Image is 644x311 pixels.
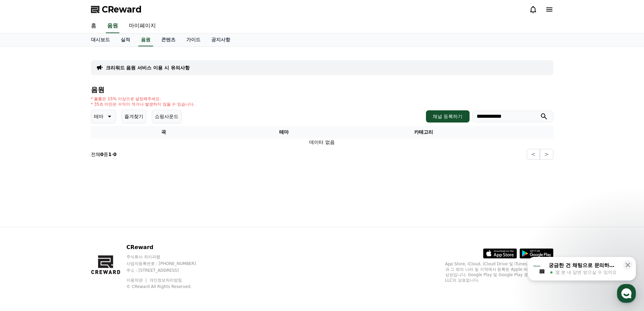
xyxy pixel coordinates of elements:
[540,149,553,160] button: >
[181,34,206,46] a: 가이드
[108,152,112,157] strong: 1
[152,110,182,123] button: 쇼핑사운드
[86,34,115,46] a: 대시보드
[113,152,117,157] strong: 0
[91,126,237,138] th: 곡
[86,19,102,33] a: 홈
[91,86,553,93] h4: 음원
[45,215,87,231] a: 대화
[106,64,190,71] a: 크리워드 음원 서비스 이용 시 유의사항
[94,112,103,121] p: 테마
[102,4,142,15] span: CReward
[206,34,236,46] a: 공지사항
[426,110,469,123] button: 채널 등록하기
[104,225,113,230] span: 설정
[527,149,540,160] button: <
[91,110,116,123] button: 테마
[156,34,181,46] a: 콘텐츠
[332,126,516,138] th: 카테고리
[106,19,119,33] a: 음원
[123,19,161,33] a: 마이페이지
[149,278,182,283] a: 개인정보처리방침
[126,268,209,273] p: 주소 : [STREET_ADDRESS]
[91,4,142,15] a: CReward
[91,102,195,107] p: * 35초 미만은 수익이 적거나 발생하지 않을 수 있습니다.
[237,126,332,138] th: 테마
[126,254,209,260] p: 주식회사 와이피랩
[115,34,136,46] a: 실적
[100,152,104,157] strong: 0
[2,215,45,231] a: 홈
[87,215,130,231] a: 설정
[126,243,209,251] p: CReward
[62,225,70,230] span: 대화
[126,261,209,266] p: 사업자등록번호 : [PHONE_NUMBER]
[121,110,146,123] button: 즐겨찾기
[91,96,195,102] p: * 볼륨은 15% 이상으로 설정해주세요.
[91,138,553,146] td: 데이터 없음
[138,34,153,46] a: 음원
[91,151,117,158] p: 전체 중 -
[126,278,148,283] a: 이용약관
[445,261,553,283] p: App Store, iCloud, iCloud Drive 및 iTunes Store는 미국과 그 밖의 나라 및 지역에서 등록된 Apple Inc.의 서비스 상표입니다. Goo...
[126,284,209,289] p: © CReward All Rights Reserved.
[21,225,25,230] span: 홈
